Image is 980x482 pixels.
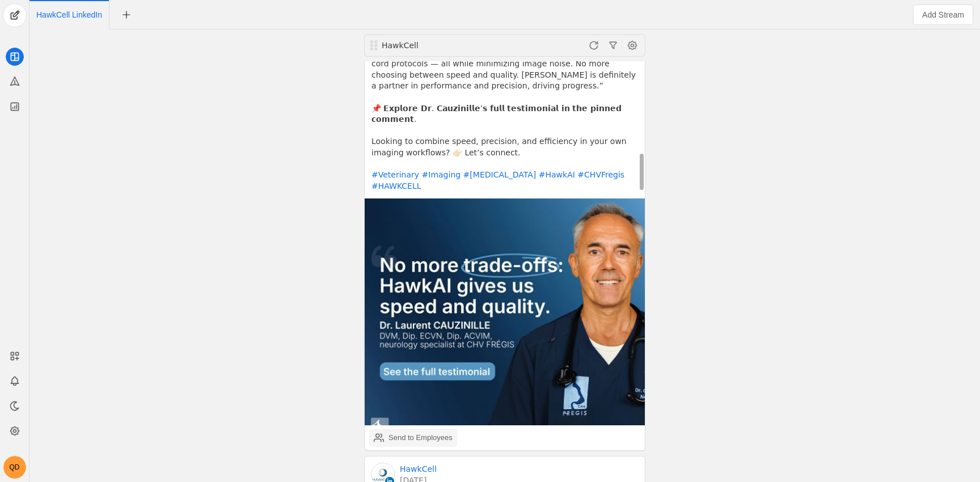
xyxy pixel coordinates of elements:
[369,429,457,447] button: Send to Employees
[3,456,26,479] button: QD
[400,463,437,475] a: HawkCell
[382,40,517,51] div: HawkCell
[463,170,537,179] a: #[MEDICAL_DATA]
[539,170,575,179] a: #HawkAI
[365,198,645,425] img: undefined
[371,170,419,179] a: #Veterinary
[422,170,461,179] a: #Imaging
[116,10,137,19] app-icon-button: New Tab
[388,432,453,443] div: Send to Employees
[922,9,964,20] span: Add Stream
[371,181,421,191] a: #HAWKCELL
[381,40,517,51] div: HawkCell
[36,11,102,19] span: Click to edit name
[577,170,624,179] a: #CHVFregis
[913,5,973,25] button: Add Stream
